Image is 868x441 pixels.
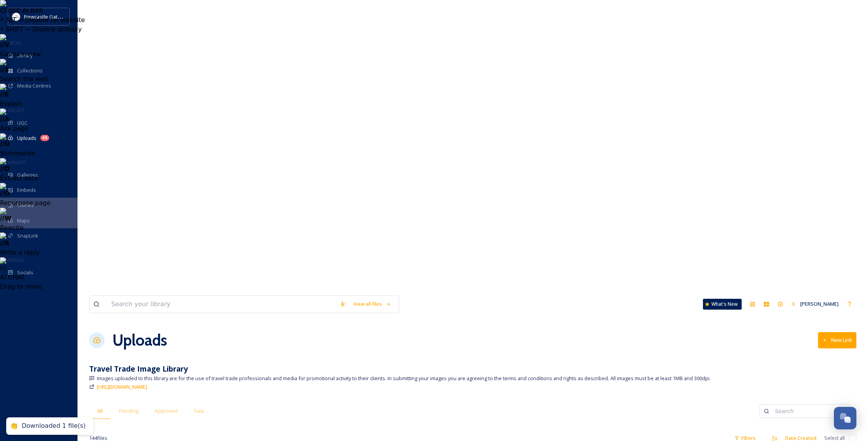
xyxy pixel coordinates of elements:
[89,363,188,374] strong: Travel Trade Image Library
[834,407,856,429] button: Open Chat
[97,407,103,415] span: All
[350,296,395,312] a: View all files
[818,332,856,348] button: New Link
[194,407,204,415] span: Data
[97,382,147,391] a: [URL][DOMAIN_NAME]
[787,296,842,312] a: [PERSON_NAME]
[107,296,336,313] input: Search your library
[771,403,846,419] input: Search
[10,422,18,430] div: 👏
[800,300,839,307] span: [PERSON_NAME]
[155,407,177,415] span: Approved
[112,329,167,352] a: Uploads
[97,383,147,390] span: [URL][DOMAIN_NAME]
[119,407,138,415] span: Pending
[703,299,742,310] a: What's New
[22,422,86,430] div: Downloaded 1 file(s)
[97,375,711,382] span: Images uploaded to this library are for the use of travel trade professionals and media for promo...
